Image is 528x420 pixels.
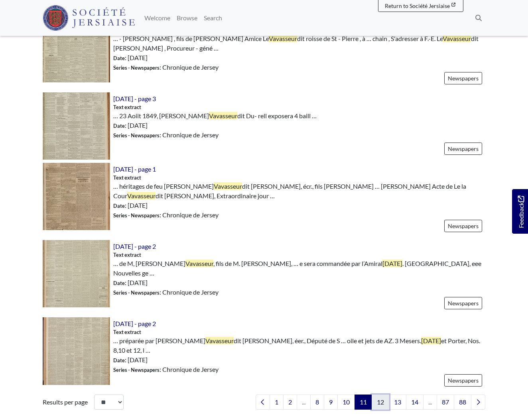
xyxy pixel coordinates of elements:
[113,289,160,296] span: Series - Newspapers
[269,35,297,42] span: Vavasseur
[201,10,225,26] a: Search
[372,395,389,410] a: Goto page 12
[113,367,160,373] span: Series - Newspapers
[516,195,526,228] span: Feedback
[43,92,110,160] img: 21st July 1849 - page 3
[512,189,528,234] a: Would you like to provide feedback?
[113,121,148,130] span: : [DATE]
[173,10,201,26] a: Browse
[444,374,482,387] a: Newspapers
[214,182,242,190] span: Vavasseur
[437,395,454,410] a: Goto page 87
[337,395,355,410] a: Goto page 10
[113,63,219,72] span: : Chronique de Jersey
[444,143,482,155] a: Newspapers
[209,112,237,119] span: Vavasseur
[113,165,156,173] a: [DATE] - page 1
[127,192,156,199] span: Vavasseur
[256,395,270,410] a: Previous page
[113,328,141,336] span: Text extract
[185,260,213,267] span: Vavasseur
[113,210,219,220] span: : Chronique de Jersey
[113,357,125,363] span: Date
[113,203,125,209] span: Date
[113,287,219,297] span: : Chronique de Jersey
[389,395,406,410] a: Goto page 13
[355,395,372,410] span: Goto page 11
[324,395,338,410] a: Goto page 9
[113,64,160,71] span: Series - Newspapers
[252,395,485,410] nav: pagination
[113,365,219,374] span: : Chronique de Jersey
[113,201,148,210] span: : [DATE]
[113,336,485,355] span: … préparée par [PERSON_NAME] dit [PERSON_NAME], éer., Député de S … oile et jets de AZ. 3 Mesers....
[283,395,297,410] a: Goto page 2
[382,260,402,267] span: [DATE]
[113,280,125,286] span: Date
[113,55,125,61] span: Date
[43,163,110,230] img: 9th October 1847 - page 1
[113,259,485,278] span: … de M, [PERSON_NAME] , fils de M. [PERSON_NAME], … e sera commandée par l’Amiral . [GEOGRAPHIC_D...
[43,317,110,385] img: 25th June 1887 - page 2
[471,395,485,410] a: Next page
[444,297,482,309] a: Newspapers
[141,10,173,26] a: Welcome
[113,278,148,287] span: : [DATE]
[444,220,482,232] a: Newspapers
[113,320,156,327] a: [DATE] - page 2
[113,242,156,250] a: [DATE] - page 2
[43,3,135,33] a: Société Jersiaise logo
[113,132,160,139] span: Series - Newspapers
[113,95,156,102] a: [DATE] - page 3
[113,174,141,182] span: Text extract
[454,395,471,410] a: Goto page 88
[113,182,485,201] span: … héritages de feu [PERSON_NAME] dit [PERSON_NAME], écr., fils [PERSON_NAME] … [PERSON_NAME] Acte...
[43,397,88,407] label: Results per page
[113,251,141,259] span: Text extract
[113,355,148,365] span: : [DATE]
[113,104,141,111] span: Text extract
[43,240,110,307] img: 27th October 1900 - page 2
[205,337,234,344] span: Vavasseur
[43,5,135,31] img: Société Jersiaise
[43,15,110,82] img: 11th October 1851 - page 3
[421,337,441,344] span: [DATE]
[310,395,324,410] a: Goto page 8
[385,2,450,9] span: Return to Société Jersiaise
[113,130,219,140] span: : Chronique de Jersey
[113,53,148,63] span: : [DATE]
[444,72,482,84] a: Newspapers
[113,111,317,121] span: … 23 Aoiit 1849, [PERSON_NAME] dit Du- rell exposera 4 baill …
[270,395,284,410] a: Goto page 1
[443,35,471,42] span: Vavasseur
[113,212,160,219] span: Series - Newspapers
[406,395,424,410] a: Goto page 14
[113,34,485,53] span: … - [PERSON_NAME] , fils de [PERSON_NAME] Amice Le dit roisse de St - Pierre , à … chain , S'adre...
[113,123,125,129] span: Date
